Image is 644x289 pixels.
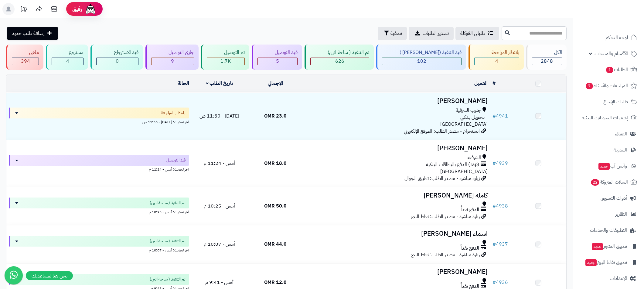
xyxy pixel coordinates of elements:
span: جديد [592,243,603,250]
span: 0 [116,58,119,65]
span: 102 [417,58,426,65]
a: العملاء [577,127,640,141]
span: [GEOGRAPHIC_DATA] [440,168,488,175]
span: تصفية [390,30,402,37]
a: أدوات التسويق [577,191,640,205]
span: تم التنفيذ ( ساحة اتين) [150,276,186,282]
span: 44.0 OMR [264,241,287,248]
span: 4 [66,58,69,65]
div: اخر تحديث: أمس - 10:25 م [9,208,189,215]
a: قيد التوصيل 5 [250,45,303,70]
a: قيد التنفيذ ([PERSON_NAME] ) 102 [375,45,467,70]
div: اخر تحديث: [DATE] - 11:50 ص [9,118,189,125]
div: 9 [152,58,194,65]
a: التقارير [577,207,640,221]
span: السلات المتروكة [590,178,628,186]
span: 22 [591,179,600,186]
a: جاري التوصيل 9 [144,45,200,70]
h3: [PERSON_NAME] [306,98,488,105]
span: # [492,202,496,210]
span: زيارة مباشرة - مصدر الطلب: نقاط البيع [411,251,480,258]
span: # [492,241,496,248]
a: تصدير الطلبات [409,27,454,40]
div: 102 [382,58,461,65]
a: تم التنفيذ ( ساحة اتين) 626 [303,45,375,70]
h3: كامله [PERSON_NAME] [306,192,488,199]
a: # [492,80,496,87]
span: تطبيق المتجر [591,242,627,251]
span: تطبيق نقاط البيع [585,258,627,267]
a: وآتس آبجديد [577,159,640,173]
span: 1.7K [220,58,231,65]
span: وآتس آب [598,162,627,170]
img: logo-2.png [603,5,638,18]
span: الإعدادات [610,274,627,283]
span: أدوات التسويق [601,194,627,202]
span: 12.0 OMR [264,279,287,286]
a: الطلبات1 [577,62,640,77]
h3: اسماء [PERSON_NAME] [306,230,488,237]
span: 5 [276,58,279,65]
div: 626 [311,58,369,65]
a: الإجمالي [268,80,283,87]
a: مسترجع 4 [45,45,89,70]
a: تطبيق المتجرجديد [577,239,640,254]
div: ملغي [12,49,39,56]
span: جديد [598,163,610,170]
div: مسترجع [52,49,83,56]
div: قيد الاسترجاع [96,49,138,56]
span: # [492,160,496,167]
div: 0 [97,58,138,65]
span: 7 [585,82,593,90]
a: ملغي 394 [5,45,45,70]
a: السلات المتروكة22 [577,175,640,189]
a: تحديثات المنصة [16,3,31,17]
span: المدونة [614,146,627,154]
span: الدفع نقداً [461,206,479,213]
a: إشعارات التحويلات البنكية [577,111,640,125]
span: طلباتي المُوكلة [460,30,485,37]
span: 50.0 OMR [264,202,287,210]
span: # [492,279,496,286]
a: #4936 [492,279,508,286]
span: # [492,112,496,120]
span: 18.0 OMR [264,160,287,167]
div: جاري التوصيل [151,49,194,56]
a: بانتظار المراجعة 4 [467,45,525,70]
span: أمس - 10:07 م [204,241,235,248]
span: أمس - 10:25 م [204,202,235,210]
a: قيد الاسترجاع 0 [89,45,144,70]
span: الطلبات [605,65,628,74]
a: #4941 [492,112,508,120]
span: تم التنفيذ ( ساحة اتين) [150,200,186,206]
span: [GEOGRAPHIC_DATA] [440,121,488,128]
div: 1704 [207,58,244,65]
span: بانتظار المراجعة [161,110,186,116]
span: جنوب الشرقية [456,107,481,114]
div: بانتظار المراجعة [474,49,519,56]
a: الحالة [178,80,189,87]
span: جديد [585,259,597,266]
div: اخر تحديث: أمس - 10:07 م [9,247,189,253]
a: المراجعات والأسئلة7 [577,78,640,93]
span: 626 [335,58,344,65]
div: قيد التوصيل [257,49,298,56]
span: 9 [171,58,174,65]
a: التطبيقات والخدمات [577,223,640,238]
span: 2848 [541,58,553,65]
span: لوحة التحكم [605,33,628,42]
span: 4 [495,58,498,65]
a: #4939 [492,160,508,167]
button: تصفية [378,27,407,40]
a: #4937 [492,241,508,248]
span: أمس - 9:41 م [205,279,233,286]
span: تم التنفيذ ( ساحة اتين) [150,238,186,244]
a: لوحة التحكم [577,30,640,45]
span: تصدير الطلبات [423,30,449,37]
div: 5 [258,58,297,65]
img: ai-face.png [84,3,97,15]
span: 394 [21,58,30,65]
div: قيد التنفيذ ([PERSON_NAME] ) [382,49,461,56]
div: تم التنفيذ ( ساحة اتين) [310,49,369,56]
span: طلبات الإرجاع [603,98,628,106]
